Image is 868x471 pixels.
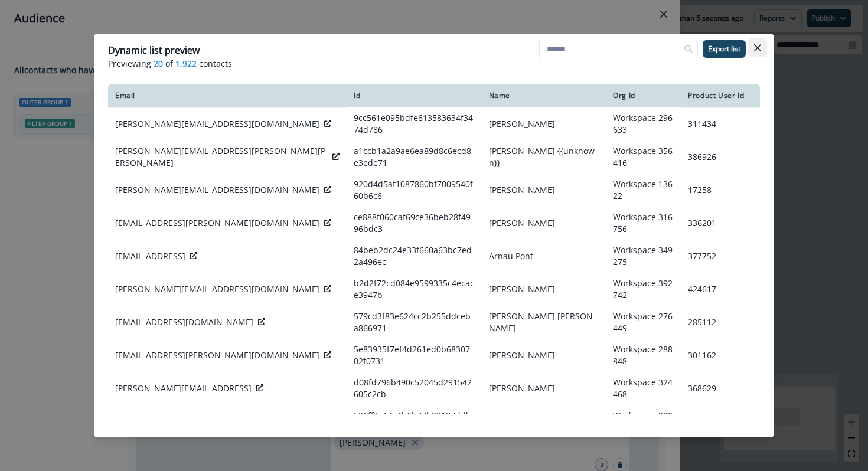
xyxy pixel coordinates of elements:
[606,174,681,207] td: Workspace 13622
[606,107,681,140] td: Workspace 296633
[482,339,606,372] td: [PERSON_NAME]
[489,91,599,100] div: Name
[347,107,482,140] td: 9cc561e095bdfe613583634f3474d786
[115,382,252,394] p: [PERSON_NAME][EMAIL_ADDRESS]
[347,306,482,339] td: 579cd3f83e624cc2b255ddceba866971
[347,174,482,207] td: 920d4d5af1087860bf7009540f60b6c6
[347,339,482,372] td: 5e83935f7ef4d261ed0b6830702f0731
[606,140,681,174] td: Workspace 356416
[154,57,163,70] span: 20
[606,207,681,240] td: Workspace 316756
[681,207,760,240] td: 336201
[681,339,760,372] td: 301162
[703,40,746,58] button: Export list
[347,240,482,273] td: 84beb2dc24e33f660a63bc7ed2a496ec
[482,140,606,174] td: [PERSON_NAME] {{unknown}}
[115,316,253,328] p: [EMAIL_ADDRESS][DOMAIN_NAME]
[347,372,482,405] td: d08fd796b490c52045d291542605c2cb
[482,306,606,339] td: [PERSON_NAME] [PERSON_NAME]
[606,339,681,372] td: Workspace 288848
[681,107,760,140] td: 311434
[108,57,760,70] p: Previewing of contacts
[606,306,681,339] td: Workspace 276449
[482,240,606,273] td: Arnau Pont
[482,405,606,438] td: [PERSON_NAME]
[482,107,606,140] td: [PERSON_NAME]
[115,283,319,295] p: [PERSON_NAME][EMAIL_ADDRESS][DOMAIN_NAME]
[115,118,319,130] p: [PERSON_NAME][EMAIL_ADDRESS][DOMAIN_NAME]
[108,43,200,57] p: Dynamic list preview
[347,273,482,306] td: b2d2f72cd084e9599335c4ecace3947b
[708,45,740,53] p: Export list
[606,240,681,273] td: Workspace 349275
[681,273,760,306] td: 424617
[681,140,760,174] td: 386926
[115,91,340,100] div: Email
[115,349,319,361] p: [EMAIL_ADDRESS][PERSON_NAME][DOMAIN_NAME]
[482,273,606,306] td: [PERSON_NAME]
[681,240,760,273] td: 377752
[681,405,760,438] td: 196844
[606,372,681,405] td: Workspace 324468
[681,372,760,405] td: 368629
[115,250,185,262] p: [EMAIL_ADDRESS]
[681,174,760,207] td: 17258
[606,273,681,306] td: Workspace 392742
[115,145,328,169] p: [PERSON_NAME][EMAIL_ADDRESS][PERSON_NAME][PERSON_NAME]
[115,217,319,229] p: [EMAIL_ADDRESS][PERSON_NAME][DOMAIN_NAME]
[347,405,482,438] td: 521ff3e14e4b6b77b93187ddb0387be5
[354,91,475,100] div: Id
[482,174,606,207] td: [PERSON_NAME]
[606,405,681,438] td: Workspace 200598
[613,91,674,100] div: Org Id
[347,207,482,240] td: ce888f060caf69ce36beb28f4996bdc3
[748,38,767,57] button: Close
[175,57,197,70] span: 1,922
[482,207,606,240] td: [PERSON_NAME]
[681,306,760,339] td: 285112
[688,91,753,100] div: Product User Id
[482,372,606,405] td: [PERSON_NAME]
[115,184,319,196] p: [PERSON_NAME][EMAIL_ADDRESS][DOMAIN_NAME]
[347,140,482,174] td: a1ccb1a2a9ae6ea89d8c6ecd8e3ede71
